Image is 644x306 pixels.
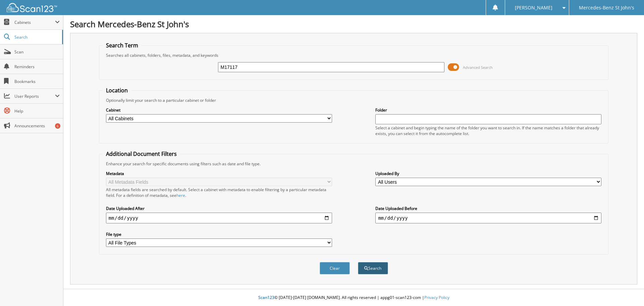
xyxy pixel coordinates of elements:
button: Search [358,262,388,274]
div: 6 [55,123,60,129]
span: Help [14,108,60,114]
label: Date Uploaded After [106,206,332,211]
span: Search [14,34,59,40]
span: User Reports [14,93,55,99]
button: Clear [320,262,350,274]
div: Optionally limit your search to a particular cabinet or folder [103,97,605,103]
span: Cabinets [14,19,55,25]
img: scan123-logo-white.svg [7,3,57,12]
div: © [DATE]-[DATE] [DOMAIN_NAME]. All rights reserved | appg01-scan123-com | [63,290,644,306]
span: Mercedes-Benz St John's [579,6,634,10]
div: All metadata fields are searched by default. Select a cabinet with metadata to enable filtering b... [106,187,332,198]
div: Select a cabinet and begin typing the name of the folder you want to search in. If the name match... [375,125,601,136]
label: Folder [375,107,601,113]
span: Bookmarks [14,79,60,84]
input: end [375,213,601,223]
a: here [176,192,185,198]
span: Scan123 [258,295,274,300]
legend: Location [103,87,131,94]
div: Enhance your search for specific documents using filters such as date and file type. [103,161,605,167]
label: Uploaded By [375,171,601,176]
label: Date Uploaded Before [375,206,601,211]
legend: Search Term [103,42,142,49]
span: Advanced Search [463,65,493,70]
label: Metadata [106,171,332,176]
span: [PERSON_NAME] [515,6,552,10]
span: Announcements [14,123,60,129]
h1: Search Mercedes-Benz St John's [70,18,637,30]
span: Reminders [14,64,60,70]
div: Searches all cabinets, folders, files, metadata, and keywords [103,52,605,58]
iframe: Chat Widget [610,274,644,306]
input: start [106,213,332,223]
a: Privacy Policy [424,295,449,300]
label: File type [106,231,332,237]
label: Cabinet [106,107,332,113]
span: Scan [14,49,60,55]
legend: Additional Document Filters [103,150,180,158]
